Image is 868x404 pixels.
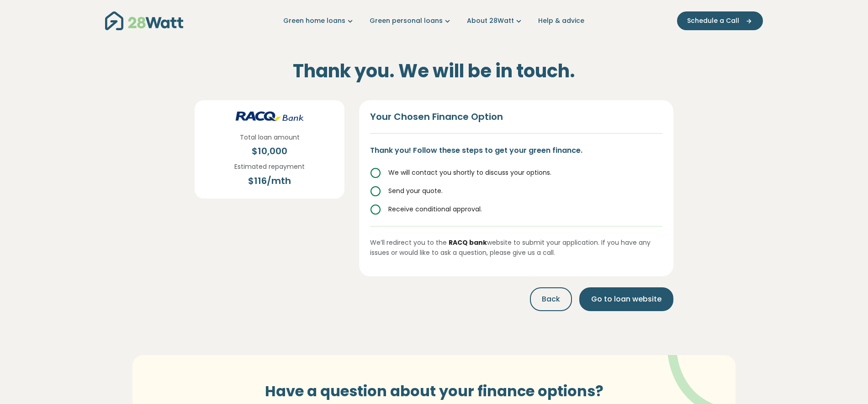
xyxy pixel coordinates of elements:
[240,132,300,142] p: Total loan amount
[283,16,355,26] a: Green home loans
[530,287,572,311] button: Back
[388,186,443,195] span: Send your quote.
[235,111,304,121] img: RACQ Green Personal Loan
[467,16,524,26] a: About 28Watt
[226,382,642,400] h3: Have a question about your finance options?
[388,205,482,214] span: Receive conditional approval.
[195,49,673,93] h2: Thank you. We will be in touch.
[388,168,551,177] span: We will contact you shortly to discuss your options.
[234,174,305,188] div: $ 116 /mth
[240,144,300,158] div: $ 10,000
[579,287,673,311] button: Go to loan website
[105,9,763,32] nav: Main navigation
[370,145,662,156] p: Thank you! Follow these steps to get your green finance.
[687,16,739,26] span: Schedule a Call
[538,16,584,26] a: Help & advice
[591,294,662,305] span: Go to loan website
[370,16,452,26] a: Green personal loans
[370,226,662,258] p: We’ll redirect you to the website to submit your application. If you have any issues or would lik...
[677,11,763,30] button: Schedule a Call
[542,294,560,305] span: Back
[234,162,305,172] p: Estimated repayment
[449,238,487,247] strong: RACQ bank
[370,111,662,134] h2: Your Chosen Finance Option
[105,11,183,30] img: 28Watt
